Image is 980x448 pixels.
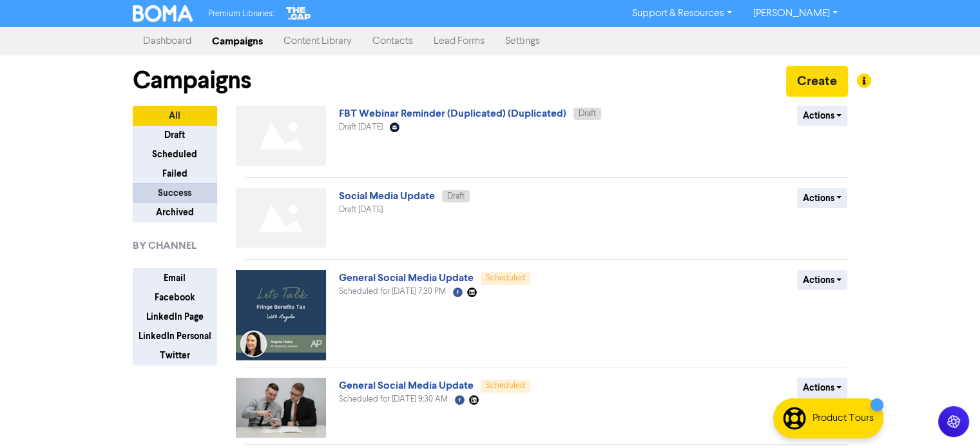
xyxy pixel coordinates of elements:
[362,28,423,54] a: Contacts
[133,268,217,288] button: Email
[133,183,217,203] button: Success
[797,270,848,290] button: Actions
[797,106,848,126] button: Actions
[236,270,326,360] img: image_1756965457734.png
[273,28,362,54] a: Content Library
[133,144,217,164] button: Scheduled
[339,107,566,120] a: FBT Webinar Reminder (Duplicated) (Duplicated)
[133,202,217,222] button: Archived
[133,326,217,346] button: LinkedIn Personal
[339,395,448,404] span: Scheduled for [DATE] 9:30 AM
[339,190,435,202] a: Social Media Update
[797,378,848,398] button: Actions
[133,164,217,184] button: Failed
[742,3,847,24] a: [PERSON_NAME]
[579,110,596,118] span: Draft
[486,382,525,390] span: Scheduled
[236,188,326,248] img: Not found
[339,206,383,214] span: Draft [DATE]
[339,271,474,284] a: General Social Media Update
[133,125,217,145] button: Draft
[208,10,274,18] span: Premium Libraries:
[916,386,980,448] iframe: Chat Widget
[284,5,312,22] img: The Gap
[202,28,273,54] a: Campaigns
[622,3,742,24] a: Support & Resources
[486,274,525,282] span: Scheduled
[786,66,848,97] button: Create
[133,238,197,253] span: BY CHANNEL
[797,188,848,208] button: Actions
[339,287,446,296] span: Scheduled for [DATE] 7:30 PM
[133,28,202,54] a: Dashboard
[236,378,326,438] img: image_1756964866850.jpg
[236,106,326,166] img: Not found
[339,379,474,392] a: General Social Media Update
[339,123,383,131] span: Draft [DATE]
[133,5,193,22] img: BOMA Logo
[495,28,550,54] a: Settings
[423,28,495,54] a: Lead Forms
[133,106,217,126] button: All
[133,66,251,95] h1: Campaigns
[133,287,217,307] button: Facebook
[447,192,465,200] span: Draft
[133,307,217,327] button: LinkedIn Page
[133,346,217,365] button: Twitter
